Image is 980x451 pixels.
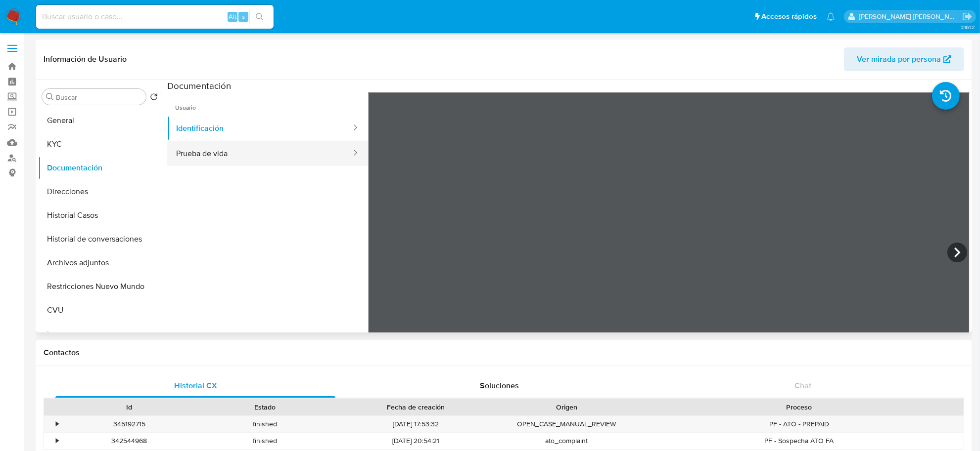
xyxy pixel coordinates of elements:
div: Fecha de creación [339,402,492,412]
a: Salir [962,11,973,22]
div: PF - ATO - PREPAID [634,416,964,432]
input: Buscar usuario o caso... [36,10,274,23]
button: Historial Casos [38,204,162,227]
button: Ver mirada por persona [844,47,964,71]
div: finished [197,416,332,432]
div: Origen [506,402,627,412]
div: Estado [204,402,326,412]
span: Chat [794,380,811,391]
button: General [38,109,162,132]
button: Archivos adjuntos [38,251,162,275]
div: • [56,419,58,429]
h1: Contactos [44,348,964,358]
div: finished [197,433,332,449]
input: Buscar [56,93,142,102]
h1: Información de Usuario [44,54,127,64]
span: Accesos rápidos [761,11,817,22]
span: Soluciones [480,380,519,391]
span: Historial CX [174,380,217,391]
div: ato_complaint [499,433,634,449]
button: Direcciones [38,180,162,204]
button: Items [38,322,162,346]
button: KYC [38,132,162,156]
div: • [56,436,58,446]
div: 342544968 [61,433,197,449]
button: Volver al orden por defecto [150,93,158,104]
a: Notificaciones [827,12,835,21]
button: Historial de conversaciones [38,227,162,251]
div: [DATE] 20:54:21 [332,433,499,449]
span: s [242,12,245,21]
button: Restricciones Nuevo Mundo [38,275,162,298]
button: Buscar [46,93,54,101]
div: Id [68,402,190,412]
div: OPEN_CASE_MANUAL_REVIEW [499,416,634,432]
span: Ver mirada por persona [857,47,941,71]
div: [DATE] 17:53:32 [332,416,499,432]
p: mayra.pernia@mercadolibre.com [859,12,959,21]
button: Documentación [38,156,162,180]
button: search-icon [249,10,270,24]
div: PF - Sospecha ATO FA [634,433,964,449]
div: Proceso [641,402,957,412]
button: CVU [38,298,162,322]
span: Alt [229,12,236,21]
div: 345192715 [61,416,197,432]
